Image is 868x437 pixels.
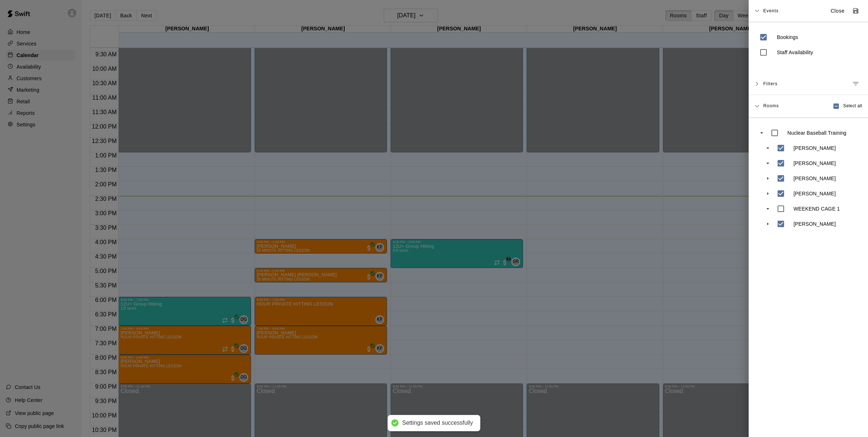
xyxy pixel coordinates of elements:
[793,144,836,152] p: [PERSON_NAME]
[793,190,836,197] p: [PERSON_NAME]
[749,73,868,95] div: FiltersManage filters
[843,103,862,110] span: Select all
[826,5,849,17] button: Close sidebar
[763,77,778,90] span: Filters
[749,95,868,118] div: RoomsSelect all
[402,419,473,427] div: Settings saved successfully
[831,7,845,15] p: Close
[787,129,846,137] p: Nuclear Baseball Training
[849,77,862,90] button: Manage filters
[756,125,861,232] ul: swift facility view
[793,160,836,167] p: [PERSON_NAME]
[793,205,840,212] p: WEEKEND CAGE 1
[849,4,862,17] button: Save as default view
[763,4,779,17] span: Events
[777,34,798,41] p: Bookings
[793,175,836,182] p: [PERSON_NAME]
[763,103,779,108] span: Rooms
[793,220,836,228] p: [PERSON_NAME]
[777,49,813,56] p: Staff Availability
